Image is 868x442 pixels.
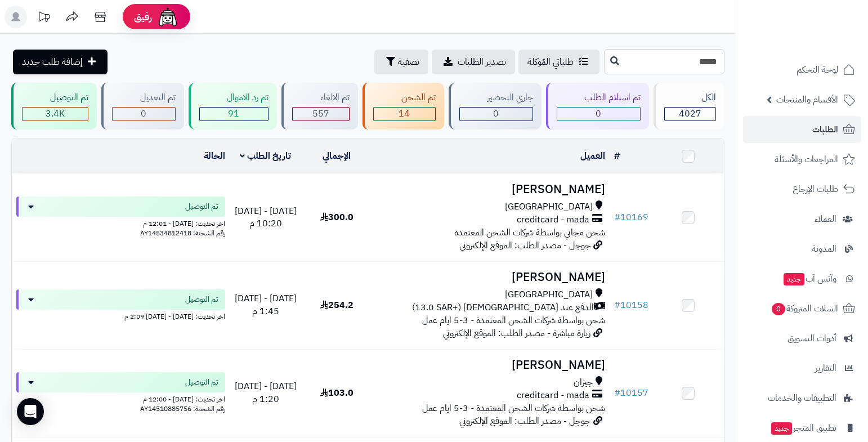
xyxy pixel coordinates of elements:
a: # [614,149,620,163]
span: جوجل - مصدر الطلب: الموقع الإلكتروني [459,414,590,428]
span: شحن بواسطة شركات الشحن المعتمدة - 3-5 ايام عمل [422,401,605,415]
span: 4027 [679,107,701,120]
div: تم التعديل [112,91,176,104]
span: [GEOGRAPHIC_DATA] [505,288,593,301]
span: 0 [596,107,601,120]
span: رقم الشحنة: AY14534812418 [140,228,225,238]
h3: [PERSON_NAME] [377,359,605,372]
a: تصدير الطلبات [432,50,515,74]
span: تم التوصيل [185,201,218,212]
img: logo-2.png [791,30,857,54]
div: 0 [113,108,175,120]
span: طلبات الإرجاع [793,181,838,197]
a: #10157 [614,386,648,400]
span: 103.0 [320,386,354,400]
span: 0 [141,107,146,120]
div: جاري التحضير [459,91,533,104]
div: تم استلام الطلب [557,91,641,104]
span: # [614,386,620,400]
span: لوحة التحكم [797,62,838,78]
a: جاري التحضير 0 [446,83,544,130]
span: 557 [312,107,329,120]
span: تصدير الطلبات [458,55,506,69]
a: تاريخ الطلب [240,149,291,163]
span: طلباتي المُوكلة [527,55,574,69]
a: إضافة طلب جديد [13,50,108,74]
a: الكل4027 [651,83,727,130]
span: شحن مجاني بواسطة شركات الشحن المعتمدة [454,226,605,239]
a: تحديثات المنصة [30,6,58,31]
span: جوجل - مصدر الطلب: الموقع الإلكتروني [459,239,590,252]
a: التطبيقات والخدمات [743,385,861,412]
span: [DATE] - [DATE] 1:45 م [235,292,297,318]
a: تم التوصيل 3.4K [9,83,99,130]
a: أدوات التسويق [743,325,861,352]
a: تطبيق المتجرجديد [743,414,861,441]
span: [DATE] - [DATE] 1:20 م [235,380,297,406]
span: شحن بواسطة شركات الشحن المعتمدة - 3-5 ايام عمل [422,314,605,327]
a: #10158 [614,298,648,312]
span: # [614,298,620,312]
span: جديد [784,273,804,285]
span: 91 [228,107,239,120]
a: تم الالغاء 557 [279,83,360,130]
a: #10169 [614,211,648,224]
span: رفيق [134,10,152,24]
span: التقارير [815,360,836,376]
span: 3.4K [46,107,65,120]
span: الأقسام والمنتجات [776,92,838,108]
a: الحالة [204,149,225,163]
span: جيزان [574,376,593,389]
a: تم التعديل 0 [99,83,186,130]
a: طلباتي المُوكلة [518,50,599,74]
span: 254.2 [320,298,354,312]
span: وآتس آب [782,271,836,287]
div: تم رد الاموال [199,91,269,104]
span: الدفع عند [DEMOGRAPHIC_DATA] (+13.0 SAR) [412,301,594,314]
span: تصفية [398,55,419,69]
a: المدونة [743,235,861,262]
h3: [PERSON_NAME] [377,271,605,284]
div: تم التوصيل [22,91,88,104]
div: اخر تحديث: [DATE] - [DATE] 2:09 م [16,310,225,322]
span: السلات المتروكة [771,301,838,316]
a: تم استلام الطلب 0 [544,83,652,130]
span: 300.0 [320,211,354,224]
a: لوحة التحكم [743,56,861,83]
div: اخر تحديث: [DATE] - 12:01 م [16,217,225,229]
div: تم الالغاء [292,91,350,104]
div: 0 [557,108,641,120]
div: 0 [460,108,533,120]
span: إضافة طلب جديد [22,55,83,69]
span: تطبيق المتجر [770,420,836,436]
a: الطلبات [743,116,861,143]
div: الكل [664,91,716,104]
span: [GEOGRAPHIC_DATA] [505,200,593,213]
div: اخر تحديث: [DATE] - 12:00 م [16,392,225,404]
span: creditcard - mada [517,213,589,226]
span: التطبيقات والخدمات [768,390,836,406]
span: العملاء [815,211,836,227]
a: طلبات الإرجاع [743,176,861,203]
a: التقارير [743,355,861,382]
a: وآتس آبجديد [743,265,861,292]
span: تم التوصيل [185,294,218,305]
button: تصفية [374,50,428,74]
a: الإجمالي [323,149,351,163]
span: زيارة مباشرة - مصدر الطلب: الموقع الإلكتروني [443,327,590,340]
div: 3365 [23,108,88,120]
div: تم الشحن [373,91,436,104]
a: العميل [580,149,605,163]
a: السلات المتروكة0 [743,295,861,322]
img: ai-face.png [156,6,179,28]
span: الطلبات [812,122,838,137]
span: أدوات التسويق [788,331,836,346]
span: المدونة [812,241,836,257]
span: جديد [771,422,792,435]
span: تم التوصيل [185,377,218,388]
span: 0 [493,107,499,120]
span: المراجعات والأسئلة [775,151,838,167]
div: 557 [293,108,349,120]
span: 0 [772,303,785,315]
a: تم الشحن 14 [360,83,446,130]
